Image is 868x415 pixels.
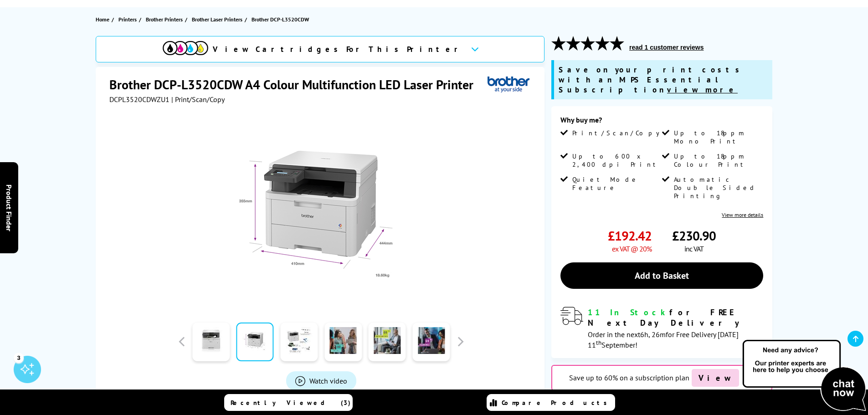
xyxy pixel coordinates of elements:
span: ex VAT @ 20% [612,244,652,253]
span: Automatic Double Sided Printing [674,175,761,200]
img: Open Live Chat window [740,338,868,413]
h1: Brother DCP-L3520CDW A4 Colour Multifunction LED Laser Printer [109,76,483,93]
span: Brother Printers [146,15,183,24]
a: Brother Laser Printers [192,15,245,24]
span: Brother Laser Printers [192,15,242,24]
span: Printers [118,15,137,24]
span: 11 In Stock [588,307,669,318]
img: Brother DCP-L3520CDW Thumbnail [232,122,411,301]
span: Up to 18ppm Mono Print [674,129,761,145]
span: Watch video [309,376,347,385]
u: view more [667,85,738,95]
a: Printers [118,15,139,24]
span: DCPL3520CDWZU1 [109,95,169,104]
a: Home [96,15,112,24]
div: for FREE Next Day Delivery [588,307,763,328]
div: Why buy me? [560,115,763,129]
a: Brother Printers [146,15,185,24]
a: Recently Viewed (3) [224,394,353,411]
span: Up to 600 x 2,400 dpi Print [572,152,660,169]
span: Compare Products [502,399,612,407]
span: £230.90 [672,227,716,244]
span: Brother DCP-L3520CDW [252,15,309,24]
span: Product Finder [5,184,14,231]
span: Up to 18ppm Colour Print [674,152,761,169]
a: Brother DCP-L3520CDW [252,15,311,24]
span: Recently Viewed (3) [231,399,351,407]
a: View more details [722,211,763,218]
div: modal_delivery [560,307,763,349]
div: 3 [14,353,24,363]
span: inc VAT [684,244,704,253]
span: Save on your print costs with an MPS Essential Subscription [559,65,744,95]
a: Compare Products [487,394,615,411]
span: Print/Scan/Copy [572,129,666,137]
sup: th [596,338,601,347]
a: Add to Basket [560,262,763,289]
span: Order in the next for Free Delivery [DATE] 11 September! [588,330,739,349]
span: Home [96,15,109,24]
span: £192.42 [608,227,652,244]
span: 6h, 26m [640,330,666,339]
img: cmyk-icon.svg [163,41,208,55]
span: Quiet Mode Feature [572,175,660,192]
span: | Print/Scan/Copy [171,95,225,104]
img: Brother [488,76,529,93]
span: View Cartridges For This Printer [213,44,463,54]
a: Product_All_Videos [286,371,356,390]
span: Save up to 60% on a subscription plan [569,373,689,382]
button: read 1 customer reviews [627,43,706,51]
span: View [692,369,739,387]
